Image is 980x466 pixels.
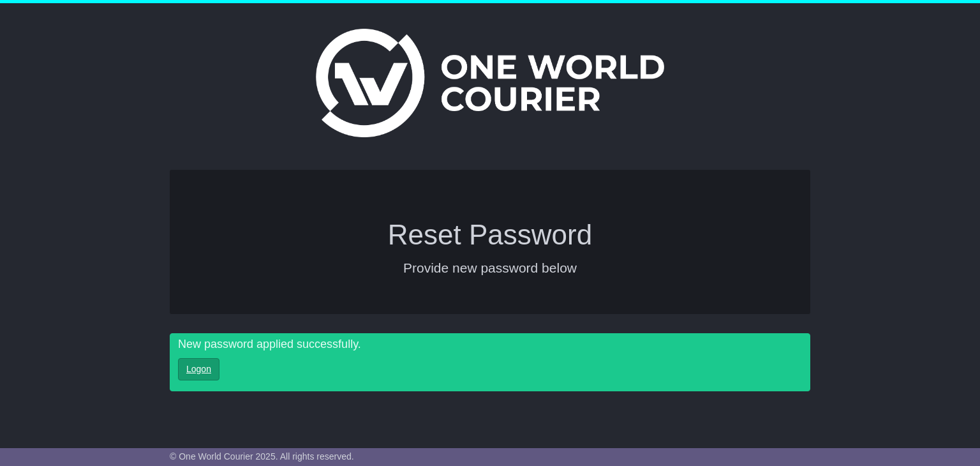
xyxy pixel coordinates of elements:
[316,29,664,137] img: One World
[178,338,802,352] p: New password applied successfully.
[178,358,219,380] a: Logon
[170,451,354,462] span: © One World Courier 2025. All rights reserved.
[182,220,798,250] h1: Reset Password
[182,259,798,277] p: Provide new password below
